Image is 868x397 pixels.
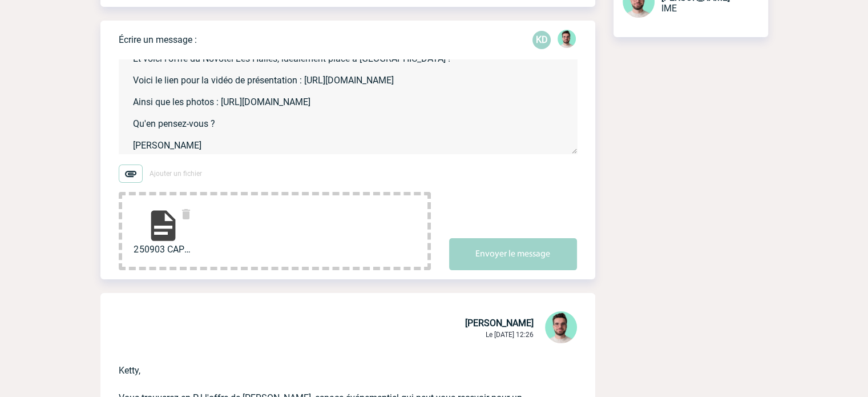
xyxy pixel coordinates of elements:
img: 121547-2.png [545,311,577,343]
button: Envoyer le message [449,238,577,270]
span: [PERSON_NAME] [465,318,534,328]
span: IME [661,3,677,14]
span: Ajouter un fichier [150,170,202,178]
img: delete.svg [179,207,193,221]
div: Ketty DANICAN [532,31,551,49]
p: KD [532,31,551,49]
div: Benjamin ROLAND [558,30,576,50]
span: Le [DATE] 12:26 [486,331,534,339]
img: 121547-2.png [558,30,576,48]
p: Écrire un message : [119,34,197,45]
span: 250903 CAPGEMINI CON... [134,244,193,255]
img: file-document.svg [145,207,181,244]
